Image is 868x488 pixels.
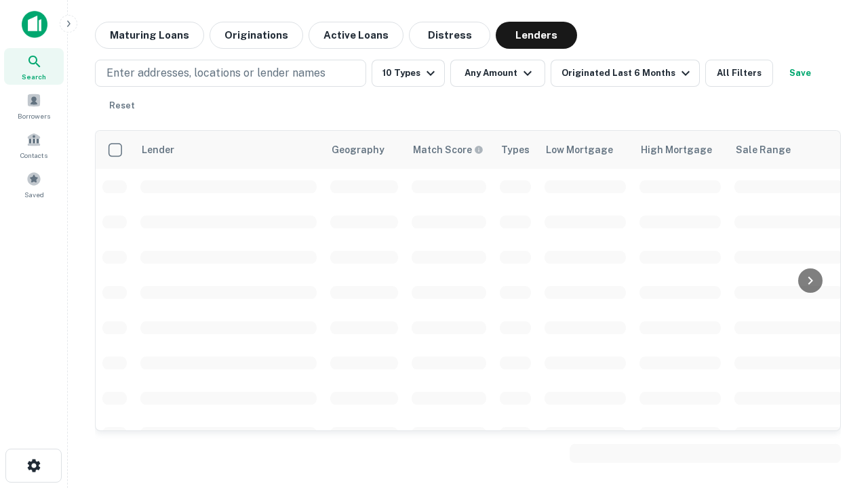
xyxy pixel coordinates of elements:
button: Any Amount [450,60,545,87]
button: Active Loans [309,22,403,49]
button: Lenders [496,22,577,49]
th: Lender [134,131,323,169]
th: Capitalize uses an advanced AI algorithm to match your search with the best lender. The match sco... [405,131,493,169]
img: capitalize-icon.png [22,11,47,38]
h6: Match Score [413,142,481,157]
div: Sale Range [736,142,791,158]
a: Search [4,48,64,85]
div: Lender [142,142,174,158]
span: Search [22,71,46,82]
th: Low Mortgage [538,131,633,169]
button: All Filters [705,60,773,87]
th: Sale Range [728,131,850,169]
button: Originations [210,22,303,49]
a: Contacts [4,127,64,163]
div: Capitalize uses an advanced AI algorithm to match your search with the best lender. The match sco... [413,142,484,157]
div: High Mortgage [641,142,712,158]
a: Borrowers [4,87,64,124]
a: Saved [4,166,64,203]
th: Types [493,131,538,169]
div: Originated Last 6 Months [561,65,694,81]
button: Distress [409,22,490,49]
div: Geography [332,142,384,158]
div: Types [501,142,530,158]
iframe: Chat Widget [800,380,868,445]
span: Borrowers [18,110,50,121]
button: 10 Types [372,60,445,87]
button: Maturing Loans [95,22,204,49]
button: Enter addresses, locations or lender names [95,60,366,87]
button: Originated Last 6 Months [551,60,700,87]
button: Save your search to get updates of matches that match your search criteria. [778,60,822,87]
span: Saved [24,189,44,200]
th: High Mortgage [633,131,728,169]
span: Contacts [20,150,47,161]
p: Enter addresses, locations or lender names [106,65,325,81]
div: Low Mortgage [546,142,613,158]
button: Reset [100,92,144,119]
th: Geography [323,131,405,169]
